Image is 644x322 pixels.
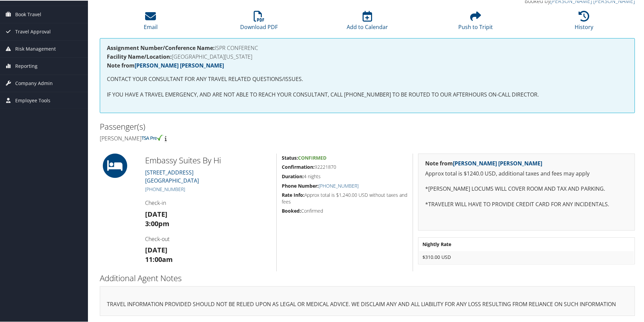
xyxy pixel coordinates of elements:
[107,44,215,51] strong: Assignment Number/Conference Name:
[282,163,408,170] h5: 92221870
[419,238,634,250] th: Nightly Rate
[282,207,408,214] h5: Confirmed
[145,209,167,218] strong: [DATE]
[107,90,628,99] p: IF YOU HAVE A TRAVEL EMERGENCY, AND ARE NOT ABLE TO REACH YOUR CONSULTANT, CALL [PHONE_NUMBER] TO...
[15,74,53,91] span: Company Admin
[107,53,628,59] h4: [GEOGRAPHIC_DATA][US_STATE]
[145,154,271,165] h2: Embassy Suites By Hi
[282,154,298,160] strong: Status:
[282,182,319,188] strong: Phone Number:
[282,207,301,213] strong: Booked:
[319,182,359,188] a: [PHONE_NUMBER]
[107,299,628,308] p: TRAVEL INFORMATION PROVIDED SHOULD NOT BE RELIED UPON AS LEGAL OR MEDICAL ADVICE. WE DISCLAIM ANY...
[282,172,408,179] h5: 4 nights
[100,272,635,283] h2: Additional Agent Notes
[135,61,224,69] a: [PERSON_NAME] [PERSON_NAME]
[145,198,271,206] h4: Check-in
[15,40,56,57] span: Risk Management
[453,159,542,166] a: [PERSON_NAME] [PERSON_NAME]
[347,14,388,30] a: Add to Calendar
[419,250,634,263] td: $310.00 USD
[100,120,362,132] h2: Passenger(s)
[425,169,628,178] p: Approx total is $1240.0 USD, additional taxes and fees may apply
[145,185,185,192] a: [PHONE_NUMBER]
[15,57,38,74] span: Reporting
[575,14,593,30] a: History
[282,172,304,179] strong: Duration:
[15,23,51,39] span: Travel Approval
[145,168,199,184] a: [STREET_ADDRESS][GEOGRAPHIC_DATA]
[282,191,304,197] strong: Rate Info:
[282,191,408,204] h5: Approx total is $1,240.00 USD without taxes and fees
[240,14,278,30] a: Download PDF
[282,163,315,169] strong: Confirmation:
[425,184,628,193] p: *[PERSON_NAME] LOCUMS WILL COVER ROOM AND TAX AND PARKING.
[107,45,628,50] h4: ISPR CONFERENC
[107,52,172,60] strong: Facility Name/Location:
[145,245,167,254] strong: [DATE]
[145,254,173,263] strong: 11:00am
[145,235,271,242] h4: Check-out
[425,199,628,208] p: *TRAVELER WILL HAVE TO PROVIDE CREDIT CARD FOR ANY INCIDENTALS.
[298,154,326,160] span: Confirmed
[15,91,50,108] span: Employee Tools
[107,61,224,69] strong: Note from
[141,134,163,140] img: tsa-precheck.png
[107,74,628,83] p: CONTACT YOUR CONSULTANT FOR ANY TRAVEL RELATED QUESTIONS/ISSUES.
[425,159,542,166] strong: Note from
[145,218,169,227] strong: 3:00pm
[144,14,158,30] a: Email
[15,5,41,22] span: Book Travel
[100,134,362,141] h4: [PERSON_NAME]
[458,14,493,30] a: Push to Tripit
